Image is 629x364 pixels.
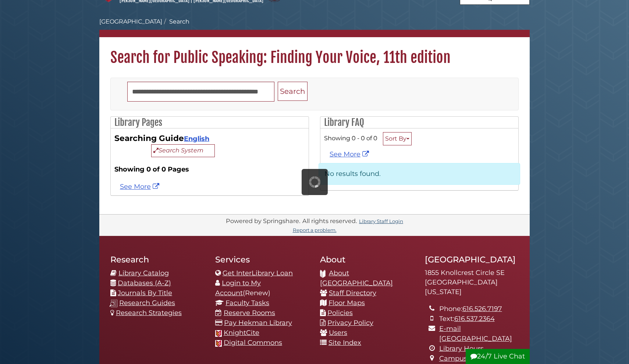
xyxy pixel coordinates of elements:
[439,314,519,324] li: Text:
[99,17,530,37] nav: breadcrumb
[99,18,162,25] a: [GEOGRAPHIC_DATA]
[215,254,309,265] h2: Services
[215,278,309,298] li: (Renew)
[118,269,169,277] a: Library Catalog
[328,339,361,347] a: Site Index
[328,299,365,307] a: Floor Maps
[215,340,222,347] img: Calvin favicon logo
[454,315,495,323] a: 616.537.2364
[116,309,182,317] a: Research Strategies
[223,269,293,277] a: Get InterLibrary Loan
[293,227,337,233] a: Report a problem.
[162,17,189,26] li: Search
[224,309,275,317] a: Reserve Rooms
[466,349,530,364] button: 24/7 Live Chat
[309,176,320,188] img: Working...
[225,217,301,225] div: Powered by Springshare.
[215,330,222,337] img: Calvin favicon logo
[327,309,353,317] a: Policies
[383,132,412,145] button: Sort By
[120,183,161,191] a: See more Public Speaking: Finding Your Voice, 11th edition results
[119,299,175,307] a: Research Guides
[225,299,269,307] a: Faculty Tasks
[215,279,261,297] a: Login to My Account
[278,82,308,101] button: Search
[439,304,519,314] li: Phone:
[110,300,117,307] img: research-guides-icon-white_37x37.png
[224,329,259,337] a: KnightCite
[439,325,512,343] a: E-mail [GEOGRAPHIC_DATA]
[359,218,403,224] a: Library Staff Login
[114,132,305,157] div: Searching Guide
[301,217,358,225] div: All rights reserved.
[184,135,209,143] a: English
[151,144,215,157] button: Search System
[224,319,292,327] a: Pay Hekman Library
[439,344,484,353] a: Library Hours
[330,150,371,158] a: See More
[425,268,519,297] address: 1855 Knollcrest Circle SE [GEOGRAPHIC_DATA][US_STATE]
[118,289,172,297] a: Journals By Title
[425,254,519,265] h2: [GEOGRAPHIC_DATA]
[327,319,373,327] a: Privacy Policy
[99,37,530,67] h1: Search for Public Speaking: Finding Your Voice, 11th edition
[462,305,502,313] a: 616.526.7197
[329,329,347,337] a: Users
[110,254,204,265] h2: Research
[329,289,376,297] a: Staff Directory
[320,117,518,128] h2: Library FAQ
[118,279,171,287] a: Databases (A-Z)
[224,339,282,347] a: Digital Commons
[324,134,377,142] span: Showing 0 - 0 of 0
[111,117,309,128] h2: Library Pages
[319,163,520,185] p: No results found.
[114,165,305,174] strong: Showing 0 of 0 Pages
[320,254,414,265] h2: About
